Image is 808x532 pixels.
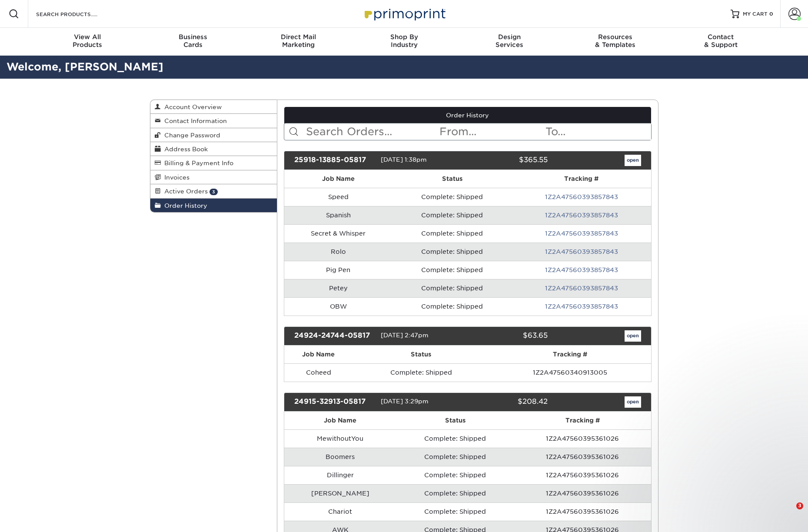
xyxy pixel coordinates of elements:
span: [DATE] 1:38pm [381,156,427,163]
div: Marketing [246,33,351,49]
td: MewithoutYou [284,429,396,448]
input: To... [545,123,651,140]
td: 1Z2A47560395361026 [514,429,651,448]
div: 24924-24744-05817 [288,330,381,342]
span: Contact [668,33,774,41]
a: open [625,330,641,342]
td: Complete: Shipped [396,484,514,502]
td: Complete: Shipped [392,297,512,316]
td: 1Z2A47560395361026 [514,466,651,484]
div: 25918-13885-05817 [288,155,381,166]
td: 1Z2A47560395361026 [514,448,651,466]
div: $208.42 [461,396,554,408]
span: Resources [562,33,668,41]
a: Order History [150,199,277,212]
td: Complete: Shipped [396,466,514,484]
a: 1Z2A47560393857843 [545,230,618,237]
td: Secret & Whisper [284,224,392,243]
a: Address Book [150,142,277,156]
th: Status [396,412,514,429]
th: Tracking # [489,346,651,363]
a: 1Z2A47560393857843 [545,285,618,292]
span: View All [35,33,140,41]
td: Complete: Shipped [396,429,514,448]
td: Boomers [284,448,396,466]
th: Job Name [284,412,396,429]
a: Invoices [150,170,277,184]
a: 1Z2A47560393857843 [545,212,618,219]
a: Contact Information [150,114,277,128]
td: Complete: Shipped [396,502,514,521]
div: Industry [351,33,457,49]
td: Complete: Shipped [352,363,489,382]
span: Account Overview [161,103,222,110]
td: 1Z2A47560395361026 [514,484,651,502]
a: Billing & Payment Info [150,156,277,170]
td: Dillinger [284,466,396,484]
span: MY CART [743,10,768,18]
td: Complete: Shipped [392,279,512,297]
a: Resources& Templates [562,28,668,56]
a: Order History [284,107,651,123]
a: 1Z2A47560393857843 [545,193,618,200]
a: DesignServices [457,28,562,56]
span: Address Book [161,146,208,153]
iframe: Intercom live chat [778,502,799,523]
td: Petey [284,279,392,297]
a: Active Orders 3 [150,184,277,198]
td: Complete: Shipped [392,261,512,279]
td: [PERSON_NAME] [284,484,396,502]
a: Shop ByIndustry [351,28,457,56]
td: 1Z2A47560395361026 [514,502,651,521]
a: Change Password [150,128,277,142]
div: & Support [668,33,774,49]
span: Business [140,33,246,41]
th: Job Name [284,170,392,188]
td: Pig Pen [284,261,392,279]
span: 0 [769,11,773,17]
span: Shop By [351,33,457,41]
td: Speed [284,188,392,206]
span: [DATE] 2:47pm [381,332,429,339]
a: 1Z2A47560393857843 [545,266,618,273]
td: Rolo [284,243,392,261]
th: Status [352,346,489,363]
div: Services [457,33,562,49]
a: Direct MailMarketing [246,28,351,56]
span: 3 [796,502,803,509]
span: Invoices [161,174,190,181]
div: Cards [140,33,246,49]
td: OBW [284,297,392,316]
span: Contact Information [161,117,227,124]
input: Search Orders... [305,123,439,140]
a: Account Overview [150,100,277,114]
a: Contact& Support [668,28,774,56]
td: Complete: Shipped [396,448,514,466]
th: Tracking # [512,170,651,188]
span: 3 [209,189,218,195]
span: Change Password [161,132,220,139]
span: Billing & Payment Info [161,160,233,166]
input: SEARCH PRODUCTS..... [35,9,120,19]
td: Complete: Shipped [392,224,512,243]
a: open [625,155,641,166]
div: $63.65 [461,330,554,342]
th: Tracking # [514,412,651,429]
td: Spanish [284,206,392,224]
img: Primoprint [361,4,448,23]
a: View AllProducts [35,28,140,56]
td: Coheed [284,363,352,382]
td: 1Z2A47560340913005 [489,363,651,382]
div: & Templates [562,33,668,49]
td: Chariot [284,502,396,521]
span: Order History [161,202,207,209]
div: 24915-32913-05817 [288,396,381,408]
a: 1Z2A47560393857843 [545,248,618,255]
span: Active Orders [161,188,208,195]
div: $365.55 [461,155,554,166]
th: Status [392,170,512,188]
a: BusinessCards [140,28,246,56]
div: Products [35,33,140,49]
th: Job Name [284,346,352,363]
a: 1Z2A47560393857843 [545,303,618,310]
